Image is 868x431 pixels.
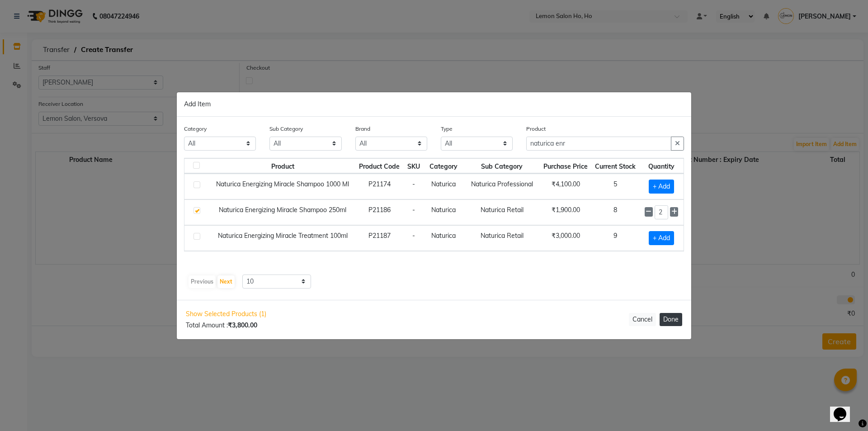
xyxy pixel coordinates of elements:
td: - [403,174,424,199]
label: Brand [355,125,370,133]
td: P21174 [355,174,403,199]
b: ₹3,800.00 [228,321,257,329]
td: P21186 [355,199,403,225]
td: ₹3,000.00 [540,225,592,251]
label: Product [526,125,546,133]
span: + Add [649,231,674,245]
th: Category [424,158,463,174]
th: Sub Category [464,158,540,174]
th: SKU [403,158,424,174]
label: Type [441,125,453,133]
th: Current Stock [591,158,639,174]
span: Purchase Price [543,162,588,171]
th: Quantity [639,158,684,174]
span: Total Amount : [186,321,257,329]
label: Sub Category [269,125,303,133]
button: Done [660,313,682,326]
th: Product Code [355,158,403,174]
td: 5 [591,174,639,199]
td: Naturica Retail [464,199,540,225]
td: Naturica [424,199,463,225]
button: Cancel [629,313,656,326]
td: - [403,199,424,225]
td: Naturica [424,225,463,251]
button: Next [217,275,235,288]
td: Naturica Energizing Miracle Treatment 100ml [210,225,355,251]
td: 9 [591,225,639,251]
label: Category [184,125,207,133]
td: Naturica Energizing Miracle Shampoo 250ml [210,199,355,225]
td: Naturica [424,174,463,199]
div: Add Item [177,92,691,117]
td: Naturica Energizing Miracle Shampoo 1000 Ml [210,174,355,199]
td: 8 [591,199,639,225]
span: + Add [649,180,674,194]
iframe: chat widget [830,395,859,422]
input: Search or Scan Product [526,137,671,151]
td: ₹1,900.00 [540,199,592,225]
td: ₹4,100.00 [540,174,592,199]
td: Naturica Retail [464,225,540,251]
td: Naturica Professional [464,174,540,199]
span: Show Selected Products (1) [186,309,266,319]
th: Product [210,158,355,174]
td: P21187 [355,225,403,251]
td: - [403,225,424,251]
